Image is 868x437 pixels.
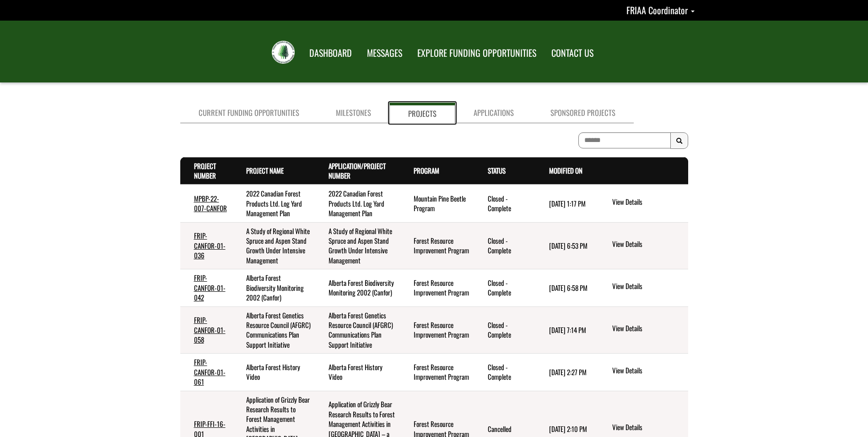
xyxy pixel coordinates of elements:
[318,103,389,123] a: Milestones
[549,325,586,335] time: [DATE] 7:14 PM
[535,354,597,391] td: 8/19/2024 2:27 PM
[612,422,684,433] a: View details
[414,165,439,175] a: Program
[329,161,386,180] a: Application/Project Number
[180,269,233,306] td: FRIP-CANFOR-01-042
[400,354,474,391] td: Forest Resource Improvement Program
[232,306,315,354] td: Alberta Forest Genetics Resource Council (AFGRC) Communications Plan Support Initiative
[474,269,535,306] td: Closed - Complete
[597,354,688,391] td: action menu
[626,3,688,17] span: FRIAA Coordinator
[180,222,233,269] td: FRIP-CANFOR-01-036
[302,42,359,65] a: DASHBOARD
[612,281,684,292] a: View details
[455,103,532,123] a: Applications
[194,161,216,180] a: Project Number
[315,222,399,269] td: A Study of Regional White Spruce and Aspen Stand Growth Under Intensive Management
[194,230,226,260] a: FRIP-CANFOR-01-036
[535,306,597,354] td: 3/3/2025 7:14 PM
[180,185,233,222] td: MPBP-22-007-CANFOR
[549,283,588,293] time: [DATE] 6:58 PM
[474,185,535,222] td: Closed - Complete
[612,366,684,377] a: View details
[549,424,587,434] time: [DATE] 2:10 PM
[315,306,399,354] td: Alberta Forest Genetics Resource Council (AFGRC) Communications Plan Support Initiative
[400,306,474,354] td: Forest Resource Improvement Program
[194,273,226,302] a: FRIP-CANFOR-01-042
[194,315,226,344] a: FRIP-CANFOR-01-058
[597,269,688,306] td: action menu
[180,103,318,123] a: Current Funding Opportunities
[180,354,233,391] td: FRIP-CANFOR-01-061
[232,354,315,391] td: Alberta Forest History Video
[488,165,506,175] a: Status
[612,323,684,334] a: View details
[301,39,600,65] nav: Main Navigation
[597,306,688,354] td: action menu
[597,185,688,222] td: action menu
[474,354,535,391] td: Closed - Complete
[535,222,597,269] td: 3/3/2025 6:53 PM
[400,185,474,222] td: Mountain Pine Beetle Program
[400,269,474,306] td: Forest Resource Improvement Program
[549,198,586,208] time: [DATE] 1:17 PM
[535,185,597,222] td: 4/12/2024 1:17 PM
[315,185,399,222] td: 2022 Canadian Forest Products Ltd. Log Yard Management Plan
[232,269,315,306] td: Alberta Forest Biodiversity Monitoring 2002 (Canfor)
[389,103,455,123] a: Projects
[597,157,688,185] th: Actions
[549,165,582,175] a: Modified On
[232,222,315,269] td: A Study of Regional White Spruce and Aspen Stand Growth Under Intensive Management
[360,42,409,65] a: MESSAGES
[180,306,233,354] td: FRIP-CANFOR-01-058
[612,197,684,208] a: View details
[315,354,399,391] td: Alberta Forest History Video
[474,306,535,354] td: Closed - Complete
[194,193,227,213] a: MPBP-22-007-CANFOR
[626,3,695,17] a: FRIAA Coordinator
[612,239,684,250] a: View details
[194,357,226,387] a: FRIP-CANFOR-01-061
[474,222,535,269] td: Closed - Complete
[315,269,399,306] td: Alberta Forest Biodiversity Monitoring 2002 (Canfor)
[670,132,688,149] button: Search Results
[532,103,634,123] a: Sponsored Projects
[246,165,284,175] a: Project Name
[597,222,688,269] td: action menu
[232,185,315,222] td: 2022 Canadian Forest Products Ltd. Log Yard Management Plan
[272,41,295,64] img: FRIAA Submissions Portal
[410,42,543,65] a: EXPLORE FUNDING OPPORTUNITIES
[535,269,597,306] td: 3/3/2025 6:58 PM
[549,367,587,377] time: [DATE] 2:27 PM
[545,42,600,65] a: CONTACT US
[549,240,588,251] time: [DATE] 6:53 PM
[400,222,474,269] td: Forest Resource Improvement Program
